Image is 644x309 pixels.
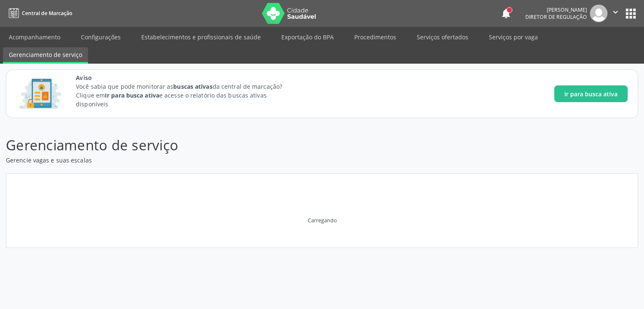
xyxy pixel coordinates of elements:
a: Exportação do BPA [275,30,340,44]
a: Acompanhamento [3,30,66,44]
span: Ir para busca ativa [564,90,618,98]
button: notifications [500,8,512,19]
div: [PERSON_NAME] [525,6,587,13]
button:  [608,5,623,22]
button: apps [623,6,638,21]
span: Diretor de regulação [525,13,587,21]
a: Estabelecimentos e profissionais de saúde [135,30,267,44]
p: Você sabia que pode monitorar as da central de marcação? Clique em e acesse o relatório das busca... [76,82,298,108]
strong: Ir para busca ativa [105,91,159,99]
a: Gerenciamento de serviço [3,47,88,64]
strong: buscas ativas [173,82,212,90]
a: Serviços ofertados [411,30,474,44]
a: Configurações [75,30,127,44]
p: Gerenciamento de serviço [6,135,449,156]
img: img [590,5,608,22]
img: Imagem de CalloutCard [16,75,64,113]
span: Aviso [76,73,298,82]
button: Ir para busca ativa [554,85,628,102]
div: Carregando [308,217,337,224]
i:  [611,8,620,17]
p: Gerencie vagas e suas escalas [6,156,449,165]
a: Procedimentos [348,30,402,44]
span: Central de Marcação [22,10,72,17]
a: Central de Marcação [6,6,72,20]
a: Serviços por vaga [483,30,544,44]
